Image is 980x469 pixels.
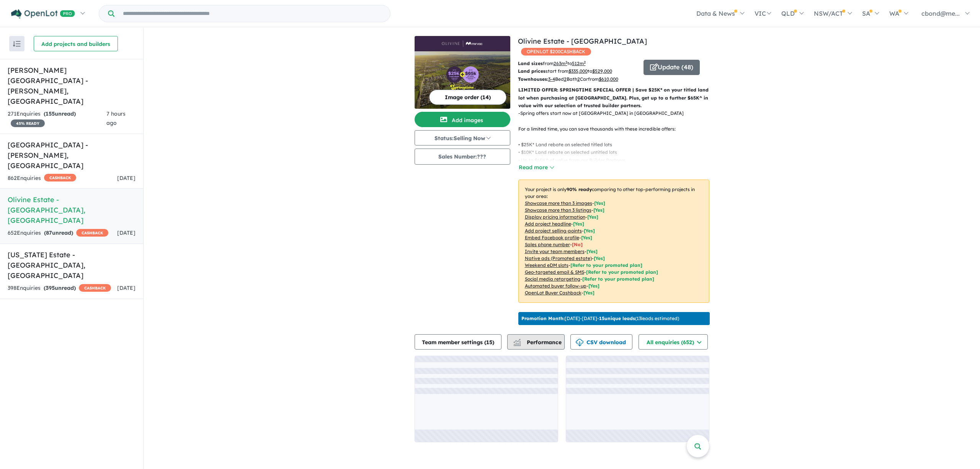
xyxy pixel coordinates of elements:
[577,76,580,82] u: 2
[486,339,492,346] span: 15
[518,75,638,83] p: Bed Bath Car from
[525,290,581,296] u: OpenLot Buyer Cashback
[13,41,21,47] img: sort.svg
[582,276,654,282] span: [Refer to your promoted plan]
[11,119,45,127] span: 45 % READY
[592,68,612,74] u: $ 529,000
[429,90,506,105] button: Image order (14)
[567,186,592,192] b: 90 % ready
[584,60,586,64] sup: 2
[521,315,679,322] p: [DATE] - [DATE] - ( 13 leads estimated)
[44,284,76,291] strong: ( unread)
[548,76,555,82] u: 3-4
[117,284,136,291] span: [DATE]
[570,262,642,268] span: [Refer to your promoted plan]
[581,235,592,240] span: [ Yes ]
[599,315,635,321] b: 15 unique leads
[525,207,591,213] u: Showcase more than 3 listings
[8,65,136,106] h5: [PERSON_NAME][GEOGRAPHIC_DATA] - [PERSON_NAME] , [GEOGRAPHIC_DATA]
[554,60,567,66] u: 263 m
[525,248,585,254] u: Invite your team members
[415,130,510,145] button: Status:Selling Now
[106,110,126,126] span: 7 hours ago
[564,76,567,82] u: 2
[586,248,598,254] span: [ Yes ]
[518,37,647,46] a: Olivine Estate - [GEOGRAPHIC_DATA]
[116,5,389,22] input: Try estate name, suburb, builder or developer
[415,334,501,350] button: Team member settings (15)
[570,334,632,350] button: CSV download
[46,229,52,236] span: 87
[8,250,136,281] h5: [US_STATE] Estate - [GEOGRAPHIC_DATA] , [GEOGRAPHIC_DATA]
[525,242,570,247] u: Sales phone number
[8,109,106,128] div: 271 Enquir ies
[525,221,571,227] u: Add project headline
[518,180,709,303] p: Your project is only comparing to other top-performing projects in your area: - - - - - - - - - -...
[586,269,658,275] span: [Refer to your promoted plan]
[415,36,510,109] a: Olivine Estate - Donnybrook LogoOlivine Estate - Donnybrook
[639,334,708,350] button: All enquiries (652)
[644,60,700,75] button: Update (48)
[8,174,76,183] div: 862 Enquir ies
[11,9,75,19] img: Openlot PRO Logo White
[415,112,510,127] button: Add images
[518,68,546,74] b: Land prices
[518,76,548,82] b: Townhouses:
[8,229,108,238] div: 652 Enquir ies
[525,200,592,206] u: Showcase more than 3 images
[525,255,592,261] u: Native ads (Promoted estate)
[518,163,554,172] button: Read more
[525,228,582,234] u: Add project selling-points
[525,262,568,268] u: Weekend eDM slots
[44,110,76,117] strong: ( unread)
[573,221,584,227] span: [ Yes ]
[565,60,567,64] sup: 2
[76,229,108,237] span: CASHBACK
[921,10,960,17] span: cbond@me...
[594,255,605,261] span: [Yes]
[117,175,136,181] span: [DATE]
[588,283,599,289] span: [Yes]
[518,67,638,75] p: start from
[8,284,111,293] div: 398 Enquir ies
[8,140,136,171] h5: [GEOGRAPHIC_DATA] - [PERSON_NAME] , [GEOGRAPHIC_DATA]
[8,194,136,226] h5: Olivine Estate - [GEOGRAPHIC_DATA] , [GEOGRAPHIC_DATA]
[513,339,520,343] img: line-chart.svg
[518,86,709,109] p: LIMITED OFFER: SPRINGTIME SPECIAL OFFER | Save $25K* on your titled land lot when purchasing at [...
[576,339,583,346] img: download icon
[521,315,565,321] b: Promotion Month:
[513,341,521,346] img: bar-chart.svg
[593,207,604,213] span: [ Yes ]
[568,68,588,74] u: $ 335,000
[567,60,586,66] span: to
[46,110,55,117] span: 155
[583,290,595,296] span: [Yes]
[518,60,638,67] p: from
[507,334,565,350] button: Performance
[587,214,598,220] span: [ Yes ]
[518,60,543,66] b: Land sizes
[572,242,583,247] span: [ No ]
[521,48,591,56] span: OPENLOT $ 200 CASHBACK
[418,39,507,48] img: Olivine Estate - Donnybrook Logo
[599,76,618,82] u: $ 610,000
[584,228,595,234] span: [ Yes ]
[44,229,73,236] strong: ( unread)
[525,269,584,275] u: Geo-targeted email & SMS
[525,235,579,240] u: Embed Facebook profile
[518,109,715,188] p: - Spring offers start now at [GEOGRAPHIC_DATA] in [GEOGRAPHIC_DATA] For a limited time, you can s...
[525,214,585,220] u: Display pricing information
[415,149,510,165] button: Sales Number:???
[117,229,136,236] span: [DATE]
[46,284,55,291] span: 395
[415,51,510,109] img: Olivine Estate - Donnybrook
[572,60,586,66] u: 512 m
[79,284,111,292] span: CASHBACK
[514,339,562,346] span: Performance
[525,283,586,289] u: Automated buyer follow-up
[588,68,612,74] span: to
[525,276,580,282] u: Social media retargeting
[594,200,605,206] span: [ Yes ]
[34,36,118,51] button: Add projects and builders
[44,174,76,181] span: CASHBACK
